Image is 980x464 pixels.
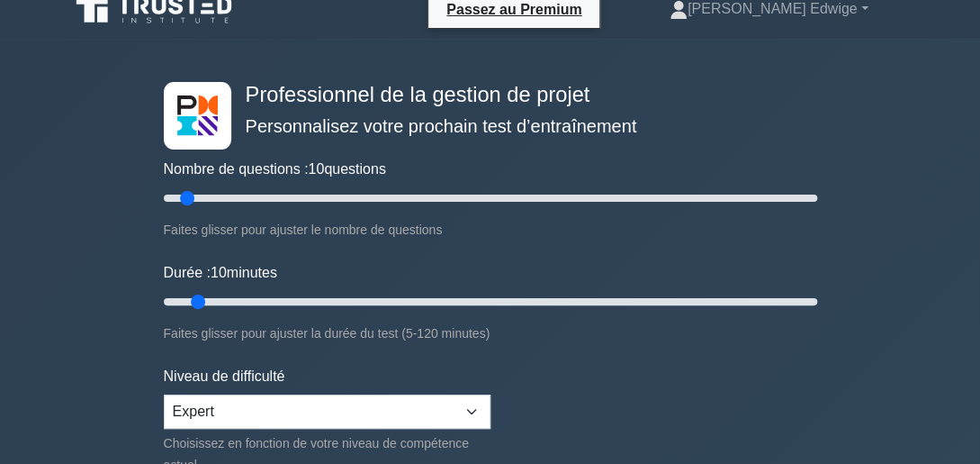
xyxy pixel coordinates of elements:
[164,219,817,241] div: Faites glisser pour ajuster le nombre de questions
[238,82,729,107] h4: Professionnel de la gestion de projet
[164,159,386,180] label: Nombre de questions : questions
[211,265,227,280] span: 10
[688,1,858,16] font: [PERSON_NAME] Edwige
[164,323,817,344] div: Faites glisser pour ajuster la durée du test (5-120 minutes)
[164,366,285,387] label: Niveau de difficulté
[164,262,277,284] label: Durée : minutes
[238,115,729,137] h5: Personnalisez votre prochain test d’entraînement
[308,161,324,177] span: 10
